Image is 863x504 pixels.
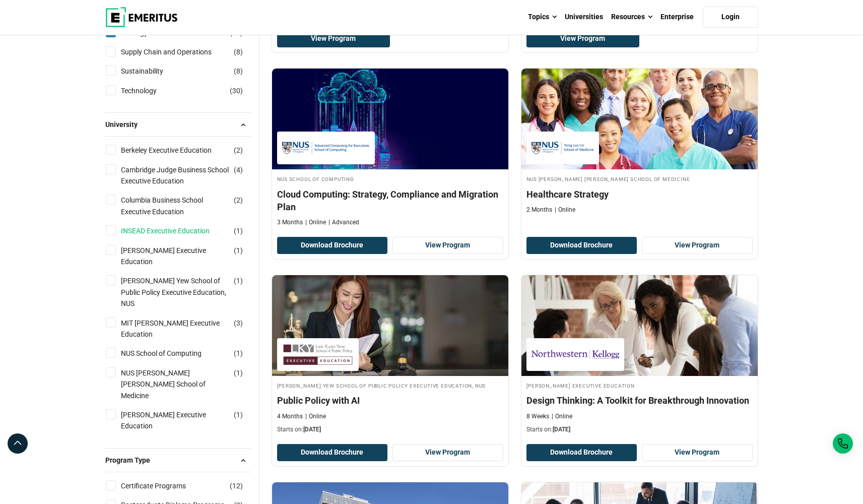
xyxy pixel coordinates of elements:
h4: Cloud Computing: Strategy, Compliance and Migration Plan [277,188,503,213]
span: 3 [236,319,240,327]
span: Program Type [105,455,158,466]
img: NUS Yong Loo Lin School of Medicine [532,137,594,159]
a: Strategy and Innovation Course by NUS Yong Loo Lin School of Medicine - NUS Yong Loo Lin School o... [521,69,758,219]
span: ( ) [234,367,243,379]
h4: Design Thinking: A Toolkit for Breakthrough Innovation [526,394,753,407]
span: 1 [236,349,240,357]
button: Download Brochure [526,237,637,254]
span: ( ) [234,225,243,236]
span: ( ) [234,46,243,57]
span: 4 [236,166,240,174]
span: ( ) [234,348,243,359]
span: University [105,119,146,130]
span: ( ) [234,195,243,206]
a: View Program [526,30,640,47]
a: NUS School of Computing [121,348,222,359]
a: Strategy and Innovation Course by Lee Kuan Yew School of Public Policy Executive Education, NUS -... [272,275,508,439]
p: 2 Months [526,206,552,214]
a: NUS [PERSON_NAME] [PERSON_NAME] School of Medicine [121,367,249,401]
a: Login [703,7,758,28]
p: Starts on: [526,425,753,434]
a: [PERSON_NAME] Yew School of Public Policy Executive Education, NUS [121,275,249,309]
p: 8 Weeks [526,412,549,421]
img: Kellogg Executive Education [532,343,619,366]
span: 1 [236,411,240,419]
span: [DATE] [303,426,321,433]
span: 1 [236,246,240,255]
a: View Program [392,237,503,254]
span: 12 [232,482,240,490]
span: ( ) [230,85,243,96]
h4: NUS School of Computing [277,174,503,183]
a: [PERSON_NAME] Executive Education [121,409,249,432]
button: Download Brochure [526,444,637,461]
span: ( ) [234,275,243,286]
img: NUS School of Computing [282,137,370,159]
span: 1 [236,369,240,377]
p: Online [305,218,326,227]
span: ( ) [234,164,243,175]
span: 2 [236,196,240,204]
img: Lee Kuan Yew School of Public Policy Executive Education, NUS [282,343,354,366]
span: ( ) [234,245,243,256]
h4: NUS [PERSON_NAME] [PERSON_NAME] School of Medicine [526,174,753,183]
p: 4 Months [277,412,303,421]
img: Cloud Computing: Strategy, Compliance and Migration Plan | Online Strategy and Innovation Course [272,69,508,169]
a: View Program [642,237,753,254]
a: Columbia Business School Executive Education [121,195,249,217]
span: ( ) [234,145,243,156]
p: Advanced [328,218,359,227]
h4: [PERSON_NAME] Executive Education [526,381,753,390]
span: 17 [232,29,240,37]
button: Program Type [105,453,251,468]
span: ( ) [234,318,243,329]
a: Technology [121,85,177,96]
a: [PERSON_NAME] Executive Education [121,245,249,268]
span: 8 [236,48,240,56]
a: Supply Chain and Operations [121,46,232,57]
span: 30 [232,87,240,95]
span: ( ) [230,480,243,491]
h4: [PERSON_NAME] Yew School of Public Policy Executive Education, NUS [277,381,503,390]
img: Healthcare Strategy | Online Strategy and Innovation Course [521,69,758,169]
h4: Public Policy with AI [277,394,503,407]
p: Online [305,412,326,421]
span: 1 [236,277,240,285]
p: 3 Months [277,218,303,227]
p: Online [552,412,572,421]
img: Public Policy with AI | Online Strategy and Innovation Course [272,275,508,376]
img: Design Thinking: A Toolkit for Breakthrough Innovation | Online Strategy and Innovation Course [521,275,758,376]
a: Strategy and Innovation Course by Kellogg Executive Education - November 13, 2025 Kellogg Executi... [521,275,758,439]
a: Certificate Programs [121,480,206,491]
button: University [105,117,251,132]
span: 1 [236,227,240,235]
span: ( ) [234,409,243,420]
h4: Healthcare Strategy [526,188,753,201]
a: Strategy and Innovation Course by NUS School of Computing - NUS School of Computing NUS School of... [272,69,508,232]
a: View Program [277,30,390,47]
p: Starts on: [277,425,503,434]
a: Cambridge Judge Business School Executive Education [121,164,249,187]
a: View Program [392,444,503,461]
p: Online [555,206,575,214]
a: View Program [642,444,753,461]
button: Download Brochure [277,444,388,461]
a: INSEAD Executive Education [121,225,230,236]
span: 2 [236,146,240,154]
a: Berkeley Executive Education [121,145,232,156]
button: Download Brochure [277,237,388,254]
span: [DATE] [553,426,570,433]
a: MIT [PERSON_NAME] Executive Education [121,318,249,340]
a: Sustainability [121,66,183,77]
span: 8 [236,67,240,75]
span: ( ) [234,66,243,77]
